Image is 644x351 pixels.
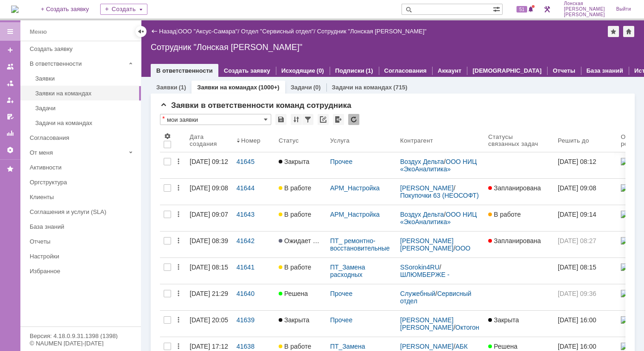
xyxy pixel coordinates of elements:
[100,4,147,15] div: Создать
[160,101,351,110] span: Заявки в ответственности команд сотрудника
[400,271,473,293] a: ШЛЮМБЕРЖЕ - Компания "Шлюмберже Лоджелко, Инк"
[558,158,596,165] span: [DATE] 08:12
[623,26,634,37] div: Сделать домашней страницей
[554,179,617,205] a: [DATE] 09:08
[275,114,287,125] div: Сохранить вид
[558,184,596,192] span: [DATE] 09:08
[400,237,481,252] div: /
[275,284,326,310] a: Решена
[281,67,315,74] a: Исходящие
[135,26,147,37] div: Скрыть меню
[317,28,427,35] div: Сотрудник "Лонская [PERSON_NAME]"
[275,232,326,257] a: Ожидает ответа контрагента
[330,237,391,259] a: ПТ_ ремонтно-восстановительные работы (РВР)
[26,175,139,189] a: Оргструктура
[35,119,135,126] div: Задачи на командах
[236,343,271,350] div: 41638
[190,316,228,324] div: [DATE] 20:05
[30,253,135,260] div: Настройки
[30,134,135,141] div: Согласования
[233,179,275,205] a: 41644
[26,190,139,204] a: Клиенты
[279,263,311,271] span: В работе
[197,84,257,91] a: Заявки на командах
[30,26,47,38] div: Меню
[30,179,135,186] div: Оргструктура
[164,132,171,140] span: Настройки
[279,211,311,218] span: В работе
[241,28,314,35] a: Отдел "Сервисный отдел"
[330,290,352,297] a: Прочее
[400,290,435,297] a: Служебный
[279,343,311,350] span: В работе
[30,45,135,52] div: Создать заявку
[35,90,135,97] div: Заявки на командах
[291,114,302,125] div: Сортировка...
[30,149,125,156] div: От меня
[488,133,543,147] div: Статусы связанных задач
[558,343,596,350] span: [DATE] 16:00
[3,126,18,141] a: Отчеты
[175,184,182,192] div: Действия
[275,129,326,152] th: Статус
[233,129,275,152] th: Номер
[302,114,313,125] div: Фильтрация...
[3,59,18,74] a: Заявки на командах
[233,232,275,257] a: 41642
[330,158,352,165] a: Прочее
[279,184,311,192] span: В работе
[366,67,373,74] div: (1)
[488,343,517,350] span: Решена
[3,143,18,157] a: Настройки
[190,290,228,297] div: [DATE] 21:29
[162,115,165,122] div: Настройки списка отличаются от сохраненных в виде
[438,67,461,74] a: Аккаунт
[3,109,18,124] a: Мои согласования
[186,311,233,337] a: [DATE] 20:05
[554,284,617,310] a: [DATE] 09:36
[178,28,241,35] div: /
[151,43,635,52] div: Сотрудник "Лонская [PERSON_NAME]"
[558,237,596,244] span: [DATE] 08:27
[332,84,392,91] a: Задачи на командах
[233,311,275,337] a: 41639
[30,208,135,215] div: Соглашения и услуги (SLA)
[156,67,213,74] a: В ответственности
[516,6,527,13] span: 51
[564,1,605,6] span: Лонская
[554,311,617,337] a: [DATE] 16:00
[175,237,182,244] div: Действия
[186,129,233,152] th: Дата создания
[30,238,135,245] div: Отчеты
[32,101,139,115] a: Задачи
[186,205,233,231] a: [DATE] 09:07
[554,205,617,231] a: [DATE] 09:14
[317,67,324,74] div: (0)
[186,258,233,284] a: [DATE] 08:15
[485,179,554,205] a: Запланирована
[330,316,352,324] a: Прочее
[488,184,541,192] span: Запланирована
[400,290,473,305] a: Сервисный отдел
[233,205,275,231] a: 41643
[488,237,541,244] span: Запланирована
[236,316,271,324] div: 41639
[400,237,455,252] a: [PERSON_NAME] [PERSON_NAME]
[558,137,590,144] div: Решить до
[241,137,261,144] div: Номер
[554,258,617,284] a: [DATE] 08:15
[472,67,542,74] a: [DEMOGRAPHIC_DATA]
[553,67,575,74] a: Отчеты
[3,76,18,91] a: Заявки в моей ответственности
[26,205,139,219] a: Соглашения и услуги (SLA)
[330,137,351,144] div: Услуга
[236,290,271,297] div: 41640
[3,43,18,57] a: Создать заявку
[400,192,479,199] a: Покупочки 63 (НЕОСОФТ)
[554,232,617,257] a: [DATE] 08:27
[485,311,554,337] a: Закрыта
[400,316,455,331] a: [PERSON_NAME] [PERSON_NAME]
[175,316,182,324] div: Действия
[400,290,481,305] div: /
[564,6,605,12] span: [PERSON_NAME]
